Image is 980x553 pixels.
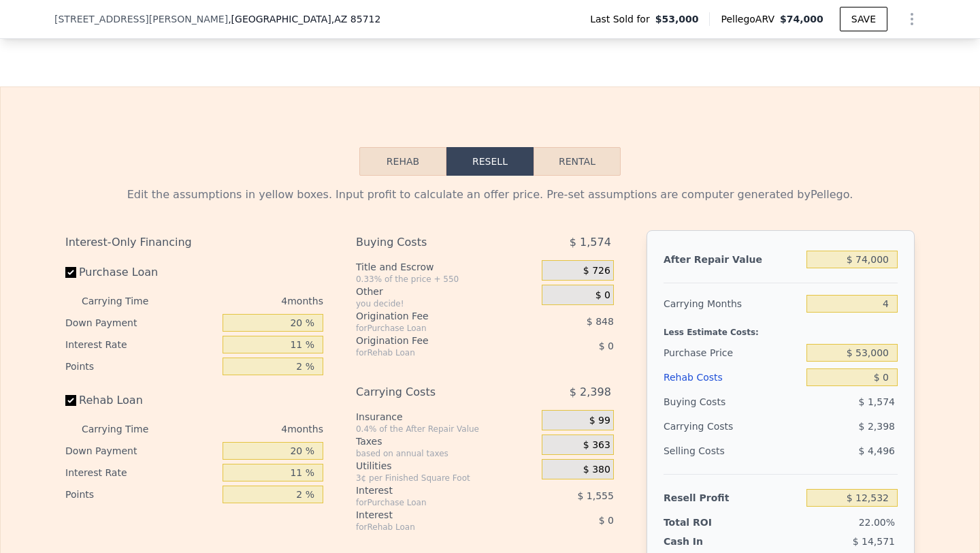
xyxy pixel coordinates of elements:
[853,536,895,547] span: $ 14,571
[356,424,536,434] div: 0.4% of the After Repair Value
[583,439,610,452] span: $ 363
[664,486,801,510] div: Resell Profit
[664,414,749,439] div: Carrying Costs
[331,14,381,25] span: , AZ 85712
[65,312,217,334] div: Down Payment
[65,230,323,255] div: Interest-Only Financing
[534,147,621,176] button: Rental
[664,516,749,529] div: Total ROI
[859,445,895,456] span: $ 4,496
[65,267,76,278] input: Purchase Loan
[356,334,508,347] div: Origination Fee
[840,7,887,31] button: SAVE
[176,418,323,440] div: 4 months
[859,517,895,528] span: 22.00%
[583,464,610,476] span: $ 380
[587,316,614,327] span: $ 848
[356,448,536,459] div: based on annual taxes
[356,484,508,497] div: Interest
[54,12,228,26] span: [STREET_ADDRESS][PERSON_NAME]
[356,410,536,424] div: Insurance
[570,230,611,255] span: $ 1,574
[356,508,508,522] div: Interest
[356,380,508,405] div: Carrying Costs
[599,341,614,351] span: $ 0
[356,309,508,323] div: Origination Fee
[583,265,610,277] span: $ 726
[577,490,613,501] span: $ 1,555
[356,260,536,274] div: Title and Escrow
[664,535,749,548] div: Cash In
[65,260,217,285] label: Purchase Loan
[599,515,614,526] span: $ 0
[356,459,536,473] div: Utilities
[65,484,217,505] div: Points
[65,395,76,406] input: Rehab Loan
[356,497,508,508] div: for Purchase Loan
[356,285,536,298] div: Other
[664,247,801,272] div: After Repair Value
[664,291,801,316] div: Carrying Months
[65,388,217,413] label: Rehab Loan
[65,187,915,203] div: Edit the assumptions in yellow boxes. Input profit to calculate an offer price. Pre-set assumptio...
[82,290,170,312] div: Carrying Time
[664,390,801,414] div: Buying Costs
[356,522,508,533] div: for Rehab Loan
[65,462,217,484] div: Interest Rate
[359,147,446,176] button: Rehab
[859,421,895,432] span: $ 2,398
[570,380,611,405] span: $ 2,398
[356,347,508,358] div: for Rehab Loan
[176,290,323,312] div: 4 months
[65,334,217,355] div: Interest Rate
[356,274,536,285] div: 0.33% of the price + 550
[356,434,536,448] div: Taxes
[721,12,780,26] span: Pellego ARV
[446,147,534,176] button: Resell
[780,14,823,25] span: $74,000
[65,355,217,377] div: Points
[595,289,610,302] span: $ 0
[664,439,801,463] div: Selling Costs
[655,12,699,26] span: $53,000
[589,415,610,427] span: $ 99
[898,5,926,33] button: Show Options
[590,12,655,26] span: Last Sold for
[356,298,536,309] div: you decide!
[356,473,536,484] div: 3¢ per Finished Square Foot
[65,440,217,462] div: Down Payment
[664,341,801,365] div: Purchase Price
[356,230,508,255] div: Buying Costs
[664,365,801,390] div: Rehab Costs
[82,418,170,440] div: Carrying Time
[228,12,380,26] span: , [GEOGRAPHIC_DATA]
[356,323,508,334] div: for Purchase Loan
[664,316,898,341] div: Less Estimate Costs:
[859,396,895,407] span: $ 1,574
